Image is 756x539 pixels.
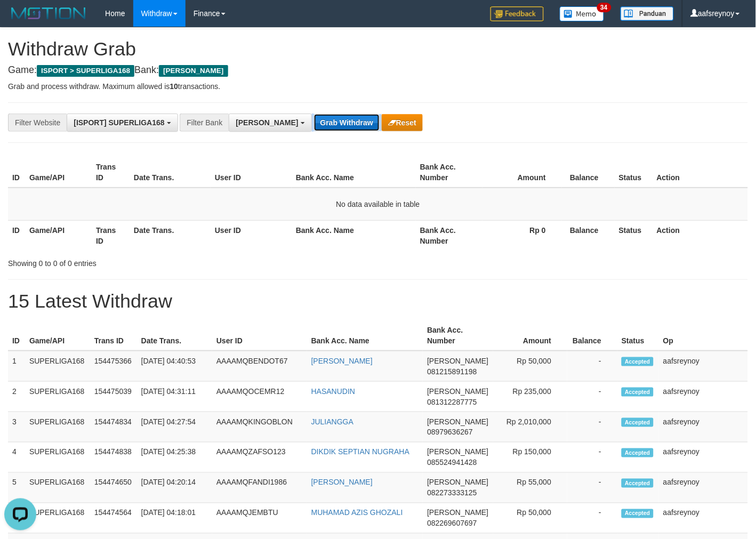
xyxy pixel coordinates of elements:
[311,357,373,365] a: [PERSON_NAME]
[90,443,137,473] td: 154474838
[130,220,211,251] th: Date Trans.
[25,320,90,351] th: Game/API
[567,320,617,351] th: Balance
[25,351,90,382] td: SUPERLIGA168
[493,351,568,382] td: Rp 50,000
[8,412,25,443] td: 3
[180,114,229,132] div: Filter Bank
[90,382,137,412] td: 154475039
[493,320,568,351] th: Amount
[212,320,307,351] th: User ID
[562,220,615,251] th: Balance
[8,443,25,473] td: 4
[493,382,568,412] td: Rp 235,000
[8,320,25,351] th: ID
[8,81,748,92] p: Grab and process withdraw. Maximum allowed is transactions.
[8,351,25,382] td: 1
[159,65,228,77] span: [PERSON_NAME]
[567,503,617,534] td: -
[137,503,212,534] td: [DATE] 04:18:01
[8,114,67,132] div: Filter Website
[25,473,90,503] td: SUPERLIGA168
[8,254,307,269] div: Showing 0 to 0 of 0 entries
[92,157,130,188] th: Trans ID
[567,412,617,443] td: -
[25,220,92,251] th: Game/API
[311,509,403,517] a: MUHAMAD AZIS GHOZALI
[659,382,748,412] td: aafsreynoy
[211,220,292,251] th: User ID
[90,351,137,382] td: 154475366
[212,503,307,534] td: AAAAMQJEMBTU
[8,473,25,503] td: 5
[292,220,416,251] th: Bank Acc. Name
[560,6,605,21] img: Button%20Memo.svg
[427,398,477,406] span: Copy 081312287775 to clipboard
[92,220,130,251] th: Trans ID
[90,412,137,443] td: 154474834
[427,478,488,487] span: [PERSON_NAME]
[229,114,311,132] button: [PERSON_NAME]
[482,157,562,188] th: Amount
[311,417,353,426] a: JULIANGGA
[493,412,568,443] td: Rp 2,010,000
[416,220,482,251] th: Bank Acc. Number
[622,357,654,366] span: Accepted
[659,443,748,473] td: aafsreynoy
[622,448,654,457] span: Accepted
[292,157,416,188] th: Bank Acc. Name
[423,320,493,351] th: Bank Acc. Number
[659,503,748,534] td: aafsreynoy
[8,157,25,188] th: ID
[8,38,748,60] h1: Withdraw Grab
[137,412,212,443] td: [DATE] 04:27:54
[8,382,25,412] td: 2
[659,473,748,503] td: aafsreynoy
[427,509,488,517] span: [PERSON_NAME]
[562,157,615,188] th: Balance
[311,478,373,487] a: [PERSON_NAME]
[427,367,477,376] span: Copy 081215891198 to clipboard
[622,418,654,427] span: Accepted
[8,220,25,251] th: ID
[567,351,617,382] td: -
[427,417,488,426] span: [PERSON_NAME]
[8,65,748,76] h4: Game: Bank:
[615,157,653,188] th: Status
[427,428,473,437] span: Copy 08979636267 to clipboard
[311,448,409,456] a: DIKDIK SEPTIAN NUGRAHA
[617,320,659,351] th: Status
[493,503,568,534] td: Rp 50,000
[130,157,211,188] th: Date Trans.
[622,479,654,488] span: Accepted
[653,157,748,188] th: Action
[212,382,307,412] td: AAAAMQOCEMR12
[427,448,488,456] span: [PERSON_NAME]
[427,489,477,497] span: Copy 082273333125 to clipboard
[659,351,748,382] td: aafsreynoy
[137,443,212,473] td: [DATE] 04:25:38
[622,509,654,518] span: Accepted
[427,357,488,365] span: [PERSON_NAME]
[25,382,90,412] td: SUPERLIGA168
[90,503,137,534] td: 154474564
[311,387,355,396] a: HASANUDIN
[212,443,307,473] td: AAAAMQZAFSO123
[137,382,212,412] td: [DATE] 04:31:11
[615,220,653,251] th: Status
[137,473,212,503] td: [DATE] 04:20:14
[659,412,748,443] td: aafsreynoy
[211,157,292,188] th: User ID
[490,6,544,21] img: Feedback.jpg
[74,118,164,127] span: [ISPORT] SUPERLIGA168
[8,188,748,221] td: No data available in table
[567,382,617,412] td: -
[212,412,307,443] td: AAAAMQKINGOBLON
[622,388,654,397] span: Accepted
[212,473,307,503] td: AAAAMQFANDI1986
[25,503,90,534] td: SUPERLIGA168
[25,157,92,188] th: Game/API
[25,412,90,443] td: SUPERLIGA168
[621,6,674,21] img: panduan.png
[653,220,748,251] th: Action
